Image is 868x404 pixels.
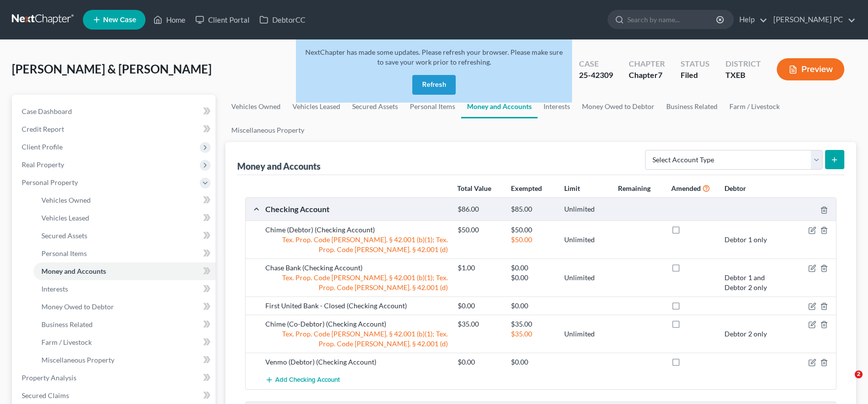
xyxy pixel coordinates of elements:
div: Case [579,58,613,70]
div: 25-42309 [579,70,613,81]
div: Chapter [629,70,665,81]
div: $0.00 [453,357,506,367]
div: Status [681,58,710,70]
button: Refresh [412,75,456,95]
div: Debtor 1 and Debtor 2 only [720,273,773,293]
span: New Case [103,16,136,24]
span: Miscellaneous Property [41,356,114,364]
a: Money Owed to Debtor [576,95,660,118]
span: Vehicles Owned [41,196,91,204]
div: $50.00 [453,225,506,235]
a: Personal Items [34,245,216,262]
div: $35.00 [453,319,506,329]
div: Chapter [629,58,665,70]
div: Tex. Prop. Code [PERSON_NAME]. § 42.001 (b)(1); Tex. Prop. Code [PERSON_NAME]. § 42.001 (d) [260,273,453,293]
span: Case Dashboard [22,107,72,115]
span: Real Property [22,160,64,169]
span: Credit Report [22,125,64,133]
strong: Exempted [511,184,542,192]
span: Money and Accounts [41,267,106,275]
span: 2 [855,370,863,378]
div: Unlimited [559,205,613,214]
span: Property Analysis [22,373,76,382]
strong: Amended [671,184,701,192]
div: Debtor 2 only [720,329,773,339]
div: Tex. Prop. Code [PERSON_NAME]. § 42.001 (b)(1); Tex. Prop. Code [PERSON_NAME]. § 42.001 (d) [260,329,453,349]
div: Venmo (Debtor) (Checking Account) [260,357,453,367]
span: Personal Property [22,178,78,186]
div: First United Bank - Closed (Checking Account) [260,301,453,311]
div: Filed [681,70,710,81]
a: Farm / Livestock [723,95,786,118]
div: Chase Bank (Checking Account) [260,263,453,273]
strong: Debtor [724,184,746,192]
span: 7 [658,70,662,79]
button: Preview [777,58,844,80]
div: $0.00 [506,273,559,293]
div: Tex. Prop. Code [PERSON_NAME]. § 42.001 (b)(1); Tex. Prop. Code [PERSON_NAME]. § 42.001 (d) [260,235,453,255]
span: Secured Claims [22,391,69,400]
div: Checking Account [260,204,453,214]
a: Farm / Livestock [34,333,216,351]
div: $0.00 [506,301,559,311]
a: Money and Accounts [34,262,216,280]
a: Miscellaneous Property [225,118,310,142]
span: Vehicles Leased [41,214,89,222]
div: Chime (Co-Debtor) (Checking Account) [260,319,453,329]
span: Farm / Livestock [41,338,92,346]
a: Property Analysis [14,369,216,387]
div: $0.00 [506,263,559,273]
div: Debtor 1 only [720,235,773,245]
a: Vehicles Leased [34,209,216,227]
span: Add Checking Account [275,376,340,384]
input: Search by name... [627,10,718,29]
div: $50.00 [506,225,559,235]
a: Credit Report [14,120,216,138]
div: $1.00 [453,263,506,273]
a: Money Owed to Debtor [34,298,216,316]
a: Business Related [34,316,216,333]
div: $35.00 [506,329,559,339]
a: Interests [34,280,216,298]
a: Business Related [660,95,723,118]
div: TXEB [725,70,761,81]
a: DebtorCC [254,11,310,29]
a: Vehicles Owned [34,191,216,209]
span: Personal Items [41,249,87,257]
a: Home [148,11,190,29]
div: $50.00 [506,235,559,245]
a: Client Portal [190,11,254,29]
div: Unlimited [559,235,613,245]
a: Vehicles Owned [225,95,287,118]
iframe: Intercom live chat [834,370,858,394]
div: Chime (Debtor) (Checking Account) [260,225,453,235]
div: District [725,58,761,70]
a: Help [734,11,767,29]
div: $0.00 [453,301,506,311]
strong: Limit [564,184,580,192]
div: Money and Accounts [237,160,321,172]
span: Money Owed to Debtor [41,302,114,311]
a: Vehicles Leased [287,95,346,118]
div: $86.00 [453,205,506,214]
div: Unlimited [559,273,613,293]
span: [PERSON_NAME] & [PERSON_NAME] [12,62,212,76]
a: Miscellaneous Property [34,351,216,369]
div: $0.00 [506,357,559,367]
a: Secured Assets [34,227,216,245]
a: Case Dashboard [14,103,216,120]
span: Client Profile [22,143,63,151]
strong: Total Value [457,184,491,192]
div: $85.00 [506,205,559,214]
div: $35.00 [506,319,559,329]
a: [PERSON_NAME] PC [768,11,856,29]
span: Business Related [41,320,93,329]
div: Unlimited [559,329,613,339]
span: Interests [41,285,68,293]
span: Secured Assets [41,231,87,240]
button: Add Checking Account [265,371,340,389]
span: NextChapter has made some updates. Please refresh your browser. Please make sure to save your wor... [305,48,563,66]
strong: Remaining [618,184,651,192]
